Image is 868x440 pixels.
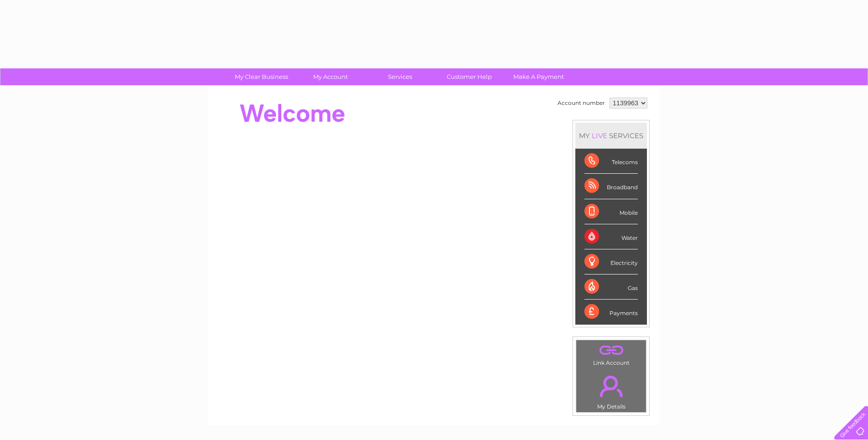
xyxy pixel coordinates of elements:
a: Customer Help [432,68,507,85]
div: Telecoms [584,149,638,174]
div: Gas [584,274,638,300]
td: Link Account [576,340,646,368]
div: LIVE [590,131,609,140]
a: . [579,342,644,358]
a: . [579,370,644,402]
a: Make A Payment [501,68,576,85]
div: MY SERVICES [575,123,647,149]
a: My Clear Business [224,68,299,85]
div: Payments [584,300,638,324]
div: Water [584,224,638,249]
a: Services [362,68,438,85]
div: Mobile [584,199,638,224]
div: Electricity [584,249,638,274]
div: Broadband [584,174,638,199]
a: My Account [293,68,368,85]
td: My Details [576,368,646,413]
td: Account number [555,95,607,111]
